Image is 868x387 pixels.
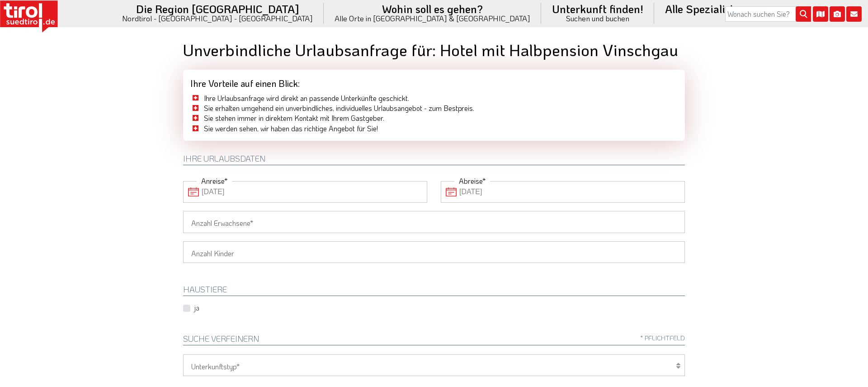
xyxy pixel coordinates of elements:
[183,334,685,345] h2: Suche verfeinern
[183,70,685,93] div: Ihre Vorteile auf einen Blick:
[183,41,685,59] h1: Unverbindliche Urlaubsanfrage für: Hotel mit Halbpension Vinschgau
[190,103,678,113] li: Sie erhalten umgehend ein unverbindliches, individuelles Urlaubsangebot - zum Bestpreis.
[194,303,199,313] label: ja
[122,14,313,22] small: Nordtirol - [GEOGRAPHIC_DATA] - [GEOGRAPHIC_DATA]
[335,14,530,22] small: Alle Orte in [GEOGRAPHIC_DATA] & [GEOGRAPHIC_DATA]
[640,334,685,341] span: * Pflichtfeld
[183,154,685,165] h2: Ihre Urlaubsdaten
[813,6,828,22] i: Karte öffnen
[183,285,685,296] h2: HAUSTIERE
[830,6,845,22] i: Fotogalerie
[725,6,811,22] input: Wonach suchen Sie?
[190,113,678,123] li: Sie stehen immer in direktem Kontakt mit Ihrem Gastgeber.
[190,124,678,134] li: Sie werden sehen, wir haben das richtige Angebot für Sie!
[190,93,678,103] li: Ihre Urlaubsanfrage wird direkt an passende Unterkünfte geschickt.
[552,14,643,22] small: Suchen und buchen
[846,6,862,22] i: Kontakt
